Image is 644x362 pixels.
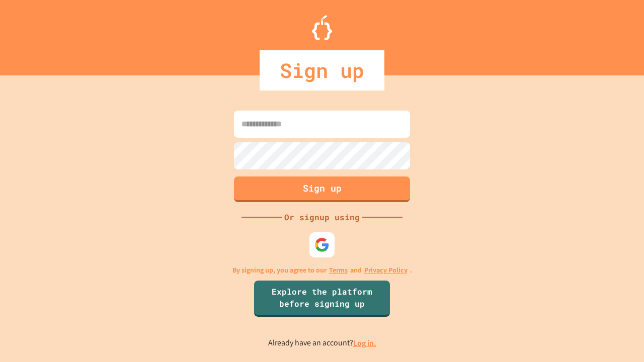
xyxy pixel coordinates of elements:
[282,211,362,223] div: Or signup using
[268,337,376,349] p: Already have an account?
[314,237,330,252] img: google-icon.svg
[254,281,390,317] a: Explore the platform before signing up
[260,50,384,90] div: Sign up
[364,265,408,276] a: Privacy Policy
[312,15,332,40] img: Logo.svg
[329,265,348,276] a: Terms
[234,176,410,202] button: Sign up
[232,265,412,276] p: By signing up, you agree to our and .
[353,338,376,348] a: Log in.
